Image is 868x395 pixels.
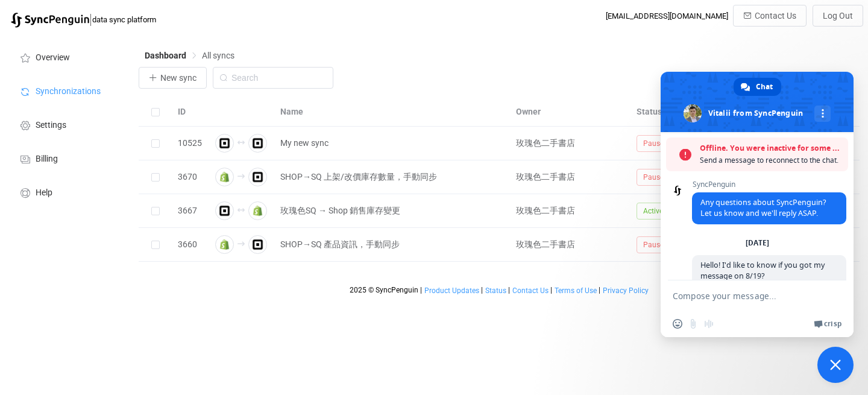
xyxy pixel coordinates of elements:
div: ID [172,105,208,119]
span: 玫瑰色二手書店 [516,172,575,182]
span: Send a message to reconnect to the chat. [700,154,842,166]
span: Paused [637,169,675,186]
span: SyncPenguin [692,180,846,189]
span: Overview [36,53,70,63]
div: [EMAIL_ADDRESS][DOMAIN_NAME] [606,11,728,21]
span: Privacy Policy [603,286,649,295]
button: New sync [139,67,207,89]
a: Close chat [817,347,854,383]
span: | [89,11,92,28]
span: Chat [756,78,773,96]
span: | [481,286,483,294]
img: shopify.png [215,168,234,186]
a: Overview [6,40,127,74]
span: Status [485,286,506,295]
div: 3660 [172,238,208,251]
span: Contact Us [512,286,549,295]
a: Status [485,286,507,295]
span: Crisp [824,319,841,329]
a: Help [6,175,127,209]
a: Chat [734,78,781,96]
span: Billing [36,154,58,164]
span: Insert an emoji [673,319,682,329]
div: Name [274,105,510,119]
img: shopify.png [248,201,267,220]
span: Active [637,203,670,220]
span: 玫瑰色二手書店 [516,239,575,249]
input: Search [213,67,333,89]
img: square.png [248,235,267,254]
span: | [550,286,552,294]
span: 2025 © SyncPenguin [350,286,418,294]
span: Product Updates [424,286,479,295]
span: 玫瑰色二手書店 [516,206,575,215]
span: Any questions about SyncPenguin? Let us know and we'll reply ASAP. [700,197,826,218]
div: 3670 [172,170,208,184]
span: 玫瑰色SQ → Shop 銷售庫存變更 [280,204,400,218]
span: All syncs [202,51,234,60]
button: Log Out [813,5,863,27]
img: square.png [248,168,267,186]
span: Paused [637,135,675,152]
span: SHOP→SQ 產品資訊，手動同步 [280,238,400,251]
span: Hello! I'd like to know if you got my message on 8/19? [700,260,825,281]
span: Help [36,188,52,198]
a: Settings [6,107,127,141]
span: Log Out [823,11,853,21]
span: Terms of Use [555,286,597,295]
a: |data sync platform [11,11,156,28]
span: Paused [637,236,675,253]
div: 10525 [172,136,208,150]
a: Product Updates [424,286,480,295]
span: Settings [36,121,66,130]
span: SHOP→SQ 上架/改價庫存數量，手動同步 [280,170,437,184]
span: | [599,286,600,294]
a: Contact Us [512,286,549,295]
a: Synchronizations [6,74,127,107]
img: square.png [215,134,234,153]
span: | [420,286,422,294]
textarea: Compose your message... [673,280,817,311]
a: Crisp [814,319,841,329]
span: data sync platform [92,15,156,24]
a: Billing [6,141,127,175]
img: square.png [215,201,234,220]
img: syncpenguin.svg [11,13,89,28]
span: My new sync [280,136,329,150]
div: Owner [510,105,631,119]
a: Terms of Use [554,286,597,295]
span: New sync [160,73,197,83]
img: square.png [248,134,267,153]
span: Synchronizations [36,87,101,96]
div: [DATE] [746,239,769,247]
span: 玫瑰色二手書店 [516,138,575,148]
span: Dashboard [145,51,186,60]
div: 3667 [172,204,208,218]
div: Status [631,105,697,119]
div: Breadcrumb [145,51,234,60]
img: shopify.png [215,235,234,254]
a: Privacy Policy [602,286,649,295]
button: Contact Us [733,5,807,27]
span: Offline. You were inactive for some time. [700,142,842,154]
span: | [508,286,510,294]
span: Contact Us [755,11,796,21]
